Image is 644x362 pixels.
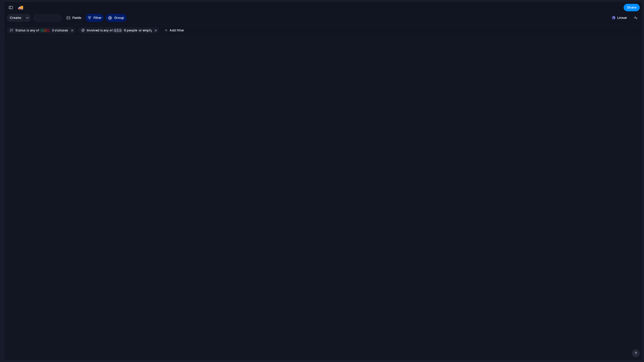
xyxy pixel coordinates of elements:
span: 3 [51,28,55,32]
span: Group [114,15,124,20]
span: Share [627,5,636,10]
span: people [123,28,137,33]
button: 🚚 [17,4,25,12]
span: is [100,28,103,33]
span: Filter [94,15,102,20]
div: 🚚 [18,4,23,11]
span: Status [15,28,26,33]
span: or empty [138,28,152,33]
button: 6 peopleor empty [113,28,153,33]
button: Create [7,14,24,22]
span: Linear [617,15,627,20]
button: 3 statuses [39,28,69,33]
button: isany of [99,28,114,33]
span: any of [29,28,39,33]
span: Involved [87,28,99,33]
span: is [27,28,29,33]
button: Add filter [162,27,187,34]
button: Share [624,4,640,11]
span: 6 [123,28,127,32]
button: Group [106,14,127,22]
button: Filter [86,14,104,22]
button: Fields [64,14,84,22]
span: Fields [72,15,82,20]
span: statuses [51,28,68,33]
span: Add filter [170,28,184,33]
button: Linear [610,14,629,22]
span: Create [10,15,21,20]
span: any of [103,28,113,33]
button: isany of [26,28,40,33]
